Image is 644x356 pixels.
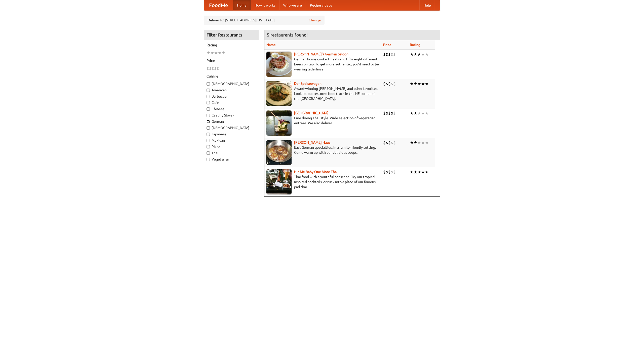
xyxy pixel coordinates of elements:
p: Award-winning [PERSON_NAME] and other favorites. Look for our restored food truck in the NE corne... [266,86,379,101]
li: $ [383,110,386,116]
li: ★ [218,50,222,56]
li: $ [388,52,391,57]
label: Pizza [207,144,256,149]
p: Fine dining Thai-style. Wide selection of vegetarian entrées. We also deliver. [266,115,379,126]
img: speisewagen.jpg [266,81,292,106]
a: [GEOGRAPHIC_DATA] [294,111,329,115]
label: Cafe [207,100,256,105]
h5: Price [207,58,256,63]
li: ★ [414,81,417,87]
li: $ [391,140,393,145]
h4: Filter Restaurants [204,30,259,40]
a: Change [309,18,321,23]
li: ★ [214,50,218,56]
li: $ [393,81,396,87]
li: ★ [417,81,421,87]
li: ★ [410,110,414,116]
label: Czech / Slovak [207,113,256,118]
a: [PERSON_NAME] Haus [294,140,330,144]
h5: Rating [207,43,256,48]
input: American [207,89,210,92]
li: $ [393,140,396,145]
a: Rating [410,43,420,47]
a: Der Speisewagen [294,82,321,86]
input: Thai [207,151,210,155]
a: Help [419,0,435,10]
label: [DEMOGRAPHIC_DATA] [207,81,256,86]
li: ★ [417,140,421,145]
p: Thai food with a youthful bar scene. Try our tropical inspired cocktails, or tuck into a plate of... [266,174,379,189]
a: Price [383,43,391,47]
a: Hit Me Baby One More Thai [294,170,338,174]
li: ★ [410,140,414,145]
img: babythai.jpg [266,169,292,194]
li: ★ [421,81,425,87]
li: ★ [421,110,425,116]
li: $ [217,66,219,71]
img: kohlhaus.jpg [266,140,292,165]
a: Name [266,43,276,47]
li: $ [388,81,391,87]
label: Japanese [207,132,256,137]
input: Mexican [207,139,210,142]
h5: Cuisine [207,74,256,79]
li: ★ [410,81,414,87]
li: $ [209,66,212,71]
li: ★ [414,110,417,116]
li: ★ [414,140,417,145]
input: Pizza [207,145,210,148]
label: Chinese [207,106,256,111]
li: $ [388,140,391,145]
li: $ [383,52,386,57]
li: $ [383,140,386,145]
div: Deliver to: [STREET_ADDRESS][US_STATE] [204,16,325,25]
li: ★ [425,81,429,87]
input: Japanese [207,133,210,136]
li: ★ [417,110,421,116]
li: ★ [410,52,414,57]
label: Mexican [207,138,256,143]
li: ★ [425,169,429,175]
li: ★ [207,50,210,56]
li: $ [388,169,391,175]
li: ★ [425,52,429,57]
label: American [207,88,256,93]
li: ★ [417,169,421,175]
input: Chinese [207,107,210,111]
li: ★ [410,169,414,175]
li: $ [383,169,386,175]
li: $ [391,52,393,57]
li: $ [391,169,393,175]
li: $ [386,169,388,175]
li: ★ [414,52,417,57]
input: [DEMOGRAPHIC_DATA] [207,82,210,86]
img: esthers.jpg [266,52,292,77]
li: $ [214,66,217,71]
li: $ [393,52,396,57]
label: Barbecue [207,94,256,99]
li: ★ [421,140,425,145]
li: $ [386,110,388,116]
a: [PERSON_NAME]'s German Saloon [294,52,348,56]
li: $ [212,66,214,71]
li: $ [207,66,209,71]
li: ★ [417,52,421,57]
label: [DEMOGRAPHIC_DATA] [207,125,256,130]
li: $ [386,140,388,145]
li: ★ [421,52,425,57]
li: $ [388,110,391,116]
li: $ [391,81,393,87]
a: FoodMe [204,0,233,10]
li: $ [383,81,386,87]
img: satay.jpg [266,110,292,136]
li: ★ [425,110,429,116]
li: $ [386,81,388,87]
li: $ [391,110,393,116]
li: ★ [222,50,225,56]
a: Home [233,0,251,10]
label: Thai [207,150,256,155]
